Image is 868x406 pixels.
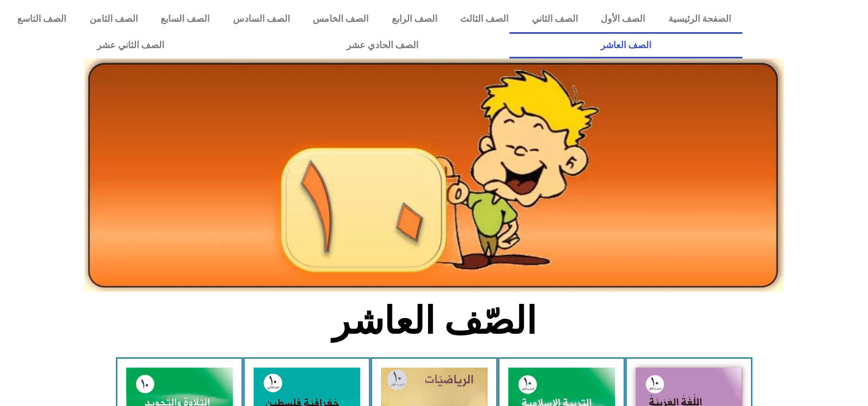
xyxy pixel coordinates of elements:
[6,32,255,58] a: الصف الثاني عشر
[244,299,624,343] h2: الصّف العاشر
[255,32,509,58] a: الصف الحادي عشر
[6,6,78,32] a: الصف التاسع
[509,32,742,58] a: الصف العاشر
[221,6,302,32] a: الصف السادس
[449,6,520,32] a: الصف الثالث
[380,6,449,32] a: الصف الرابع
[149,6,221,32] a: الصف السابع
[78,6,150,32] a: الصف الثامن
[301,6,380,32] a: الصف الخامس
[520,6,590,32] a: الصف الثاني
[589,6,657,32] a: الصف الأول
[657,6,743,32] a: الصفحة الرئيسية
